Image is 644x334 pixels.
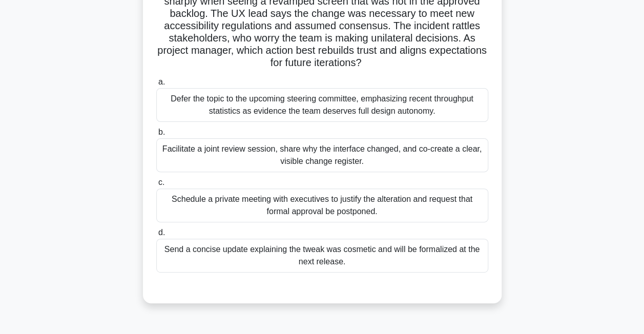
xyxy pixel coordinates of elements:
div: Facilitate a joint review session, share why the interface changed, and co-create a clear, visibl... [156,138,488,172]
div: Schedule a private meeting with executives to justify the alteration and request that formal appr... [156,189,488,222]
div: Send a concise update explaining the tweak was cosmetic and will be formalized at the next release. [156,239,488,273]
span: a. [158,77,165,86]
span: c. [158,178,164,186]
div: Defer the topic to the upcoming steering committee, emphasizing recent throughput statistics as e... [156,88,488,122]
span: b. [158,128,165,136]
span: d. [158,228,165,237]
